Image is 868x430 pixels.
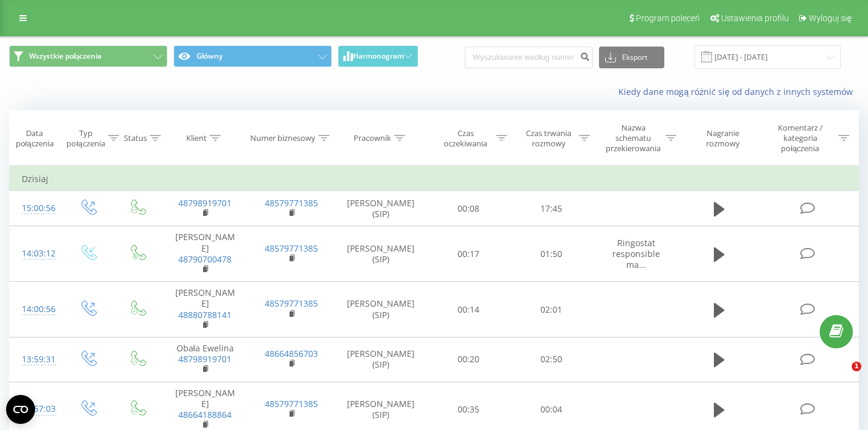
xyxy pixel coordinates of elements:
span: Ustawienia profilu [721,13,789,23]
button: Wszystkie połączenia [9,45,167,67]
a: 48664856703 [265,348,318,359]
td: [PERSON_NAME] (SIP) [334,337,427,382]
div: Czas trwania rozmowy [521,128,576,149]
span: 1 [852,362,861,371]
td: 02:01 [510,282,593,337]
span: Wyloguj się [809,13,852,23]
a: 48579771385 [265,197,318,209]
a: 48798919701 [178,353,232,365]
div: Czas oczekiwania [438,128,493,149]
div: Typ połączenia [66,128,105,149]
span: Wszystkie połączenia [29,51,102,61]
div: 15:00:56 [22,197,50,220]
button: Eksport [599,47,664,68]
td: 02:50 [510,337,593,382]
div: Komentarz / kategoria połączenia [765,123,835,154]
td: 00:08 [427,191,510,226]
span: Ringostat responsible ma... [612,237,660,270]
button: Główny [173,45,332,67]
td: Obała Ewelina [162,337,248,382]
a: 48579771385 [265,298,318,309]
div: Numer biznesowy [250,133,316,143]
span: Harmonogram [353,52,404,60]
td: 00:20 [427,337,510,382]
a: 48579771385 [265,243,318,254]
div: 13:57:03 [22,397,50,421]
div: Pracownik [354,133,391,143]
div: 14:03:12 [22,242,50,265]
div: Klient [186,133,207,143]
a: 48880788141 [178,309,232,321]
td: [PERSON_NAME] (SIP) [334,282,427,337]
a: 48579771385 [265,398,318,409]
iframe: Intercom live chat [827,362,856,391]
div: Status [124,133,147,143]
td: [PERSON_NAME] [162,226,248,282]
td: [PERSON_NAME] (SIP) [334,191,427,226]
a: 48790700478 [178,253,232,265]
td: 00:14 [427,282,510,337]
div: 13:59:31 [22,348,50,371]
a: 48798919701 [178,197,232,209]
a: 48664188864 [178,409,232,420]
td: 01:50 [510,226,593,282]
input: Wyszukiwanie według numeru [465,47,593,68]
div: Nazwa schematu przekierowania [604,123,662,154]
td: [PERSON_NAME] (SIP) [334,226,427,282]
td: [PERSON_NAME] [162,282,248,337]
div: Nagranie rozmowy [690,128,756,149]
td: 17:45 [510,191,593,226]
div: 14:00:56 [22,298,50,321]
button: Harmonogram [338,45,418,67]
button: Open CMP widget [6,395,35,424]
span: Program poleceń [636,13,700,23]
td: 00:17 [427,226,510,282]
td: Dzisiaj [10,167,859,191]
div: Data połączenia [10,128,59,149]
a: Kiedy dane mogą różnić się od danych z innych systemów [618,86,859,97]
